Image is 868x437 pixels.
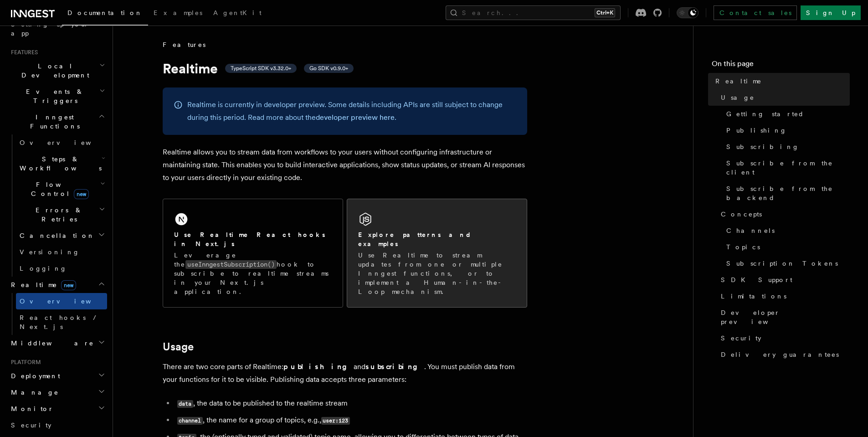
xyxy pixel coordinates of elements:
button: Realtimenew [7,277,107,293]
p: Leverage the hook to subscribe to realtime streams in your Next.js application. [174,251,332,296]
a: Subscribe from the client [723,155,850,180]
span: Security [11,422,51,429]
span: Getting started [726,109,804,118]
a: Overview [16,134,107,151]
a: Subscription Tokens [723,255,850,272]
span: Concepts [721,210,762,219]
a: Usage [163,340,194,353]
button: Cancellation [16,227,107,244]
strong: subscribing [365,362,424,371]
span: Local Development [7,62,99,80]
p: Realtime is currently in developer preview. Some details including APIs are still subject to chan... [187,98,516,124]
a: AgentKit [208,3,267,25]
a: Versioning [16,244,107,260]
span: Realtime [715,77,762,86]
span: Developer preview [721,308,850,326]
div: Realtimenew [7,293,107,335]
a: Logging [16,260,107,277]
span: Usage [721,93,755,102]
span: Platform [7,359,41,366]
code: user:123 [321,417,350,425]
p: There are two core parts of Realtime: and . You must publish data from your functions for it to b... [163,360,527,386]
li: , the name for a group of topics, e.g., [175,414,527,427]
h2: Use Realtime React hooks in Next.js [174,230,332,248]
a: Security [717,330,850,346]
a: Realtime [712,73,850,89]
span: Steps & Workflows [16,154,102,173]
span: Delivery guarantees [721,350,839,359]
button: Inngest Functions [7,109,107,134]
h2: Explore patterns and examples [358,230,516,248]
span: Manage [7,388,59,397]
a: Security [7,417,107,433]
span: Middleware [7,339,94,348]
a: Subscribing [723,139,850,155]
span: Subscribing [726,142,799,151]
span: Deployment [7,371,60,380]
span: Documentation [67,9,143,16]
code: useInngestSubscription() [185,260,277,269]
a: Examples [148,3,208,25]
code: channel [177,417,203,425]
h1: Realtime [163,60,527,77]
span: Versioning [20,248,80,256]
button: Local Development [7,58,107,83]
button: Manage [7,384,107,401]
a: Channels [723,222,850,239]
button: Flow Controlnew [16,176,107,202]
span: Examples [154,9,202,16]
a: Explore patterns and examplesUse Realtime to stream updates from one or multiple Inngest function... [347,199,527,308]
span: Subscribe from the backend [726,184,850,202]
span: Overview [20,298,113,305]
li: , the data to be published to the realtime stream [175,397,527,410]
span: Go SDK v0.9.0+ [309,65,348,72]
kbd: Ctrl+K [595,8,615,17]
span: Monitor [7,404,54,413]
button: Toggle dark mode [677,7,699,18]
h4: On this page [712,58,850,73]
a: Developer preview [717,304,850,330]
div: Inngest Functions [7,134,107,277]
span: new [61,280,76,290]
span: AgentKit [213,9,262,16]
a: Concepts [717,206,850,222]
button: Deployment [7,368,107,384]
span: SDK Support [721,275,792,284]
a: Limitations [717,288,850,304]
a: developer preview here [316,113,395,122]
a: Delivery guarantees [717,346,850,363]
strong: publishing [283,362,354,371]
span: React hooks / Next.js [20,314,100,330]
code: data [177,400,193,408]
p: Realtime allows you to stream data from workflows to your users without configuring infrastructur... [163,146,527,184]
button: Events & Triggers [7,83,107,109]
a: Getting started [723,106,850,122]
button: Middleware [7,335,107,351]
a: Usage [717,89,850,106]
span: Logging [20,265,67,272]
a: Use Realtime React hooks in Next.jsLeverage theuseInngestSubscription()hook to subscribe to realt... [163,199,343,308]
button: Steps & Workflows [16,151,107,176]
a: Setting up your app [7,16,107,41]
a: Documentation [62,3,148,26]
span: new [74,189,89,199]
a: Topics [723,239,850,255]
a: Contact sales [714,5,797,20]
span: Publishing [726,126,787,135]
span: Limitations [721,292,786,301]
button: Monitor [7,401,107,417]
span: Security [721,334,761,343]
a: SDK Support [717,272,850,288]
a: Subscribe from the backend [723,180,850,206]
span: Inngest Functions [7,113,98,131]
button: Errors & Retries [16,202,107,227]
span: Features [7,49,38,56]
span: Topics [726,242,760,252]
span: Cancellation [16,231,95,240]
span: Channels [726,226,775,235]
button: Search...Ctrl+K [446,5,621,20]
span: Overview [20,139,113,146]
span: Subscribe from the client [726,159,850,177]
span: Events & Triggers [7,87,99,105]
a: Overview [16,293,107,309]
